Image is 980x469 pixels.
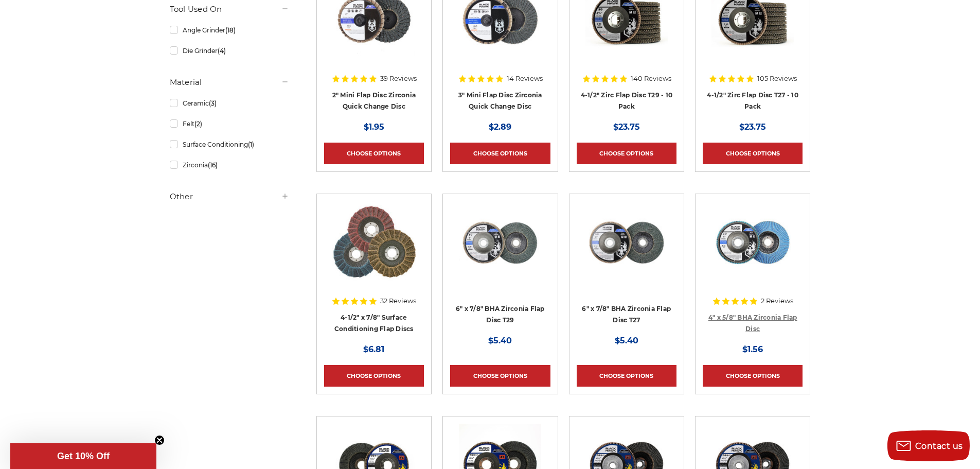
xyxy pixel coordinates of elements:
a: Surface Conditioning [170,135,289,153]
a: 4-1/2" Zirc Flap Disc T29 - 10 Pack [581,91,673,111]
span: $6.81 [363,344,384,354]
span: 39 Reviews [380,75,417,82]
span: $23.75 [613,122,640,132]
a: Angle Grinder [170,21,289,39]
a: 4-1/2" x 7/8" Surface Conditioning Flap Discs [334,314,414,333]
a: Ceramic [170,94,289,112]
span: (16) [208,161,218,169]
span: (4) [218,47,226,55]
a: 4-1/2" Zirc Flap Disc T27 - 10 Pack [707,91,798,111]
a: Choose Options [450,365,550,387]
span: $23.75 [739,122,766,132]
span: Get 10% Off [57,451,110,461]
span: 14 Reviews [507,75,543,82]
span: $5.40 [488,336,512,345]
a: Scotch brite flap discs [324,201,424,301]
a: Choose Options [324,143,424,164]
a: Black Hawk 6 inch T29 coarse flap discs, 36 grit for efficient material removal [450,201,550,301]
a: 4" x 5/8" BHA Zirconia Flap Disc [708,314,797,333]
a: Choose Options [324,365,424,387]
span: $5.40 [615,336,638,345]
h5: Material [170,76,289,89]
a: 4-inch BHA Zirconia flap disc with 40 grit designed for aggressive metal sanding and grinding [703,201,803,301]
a: Choose Options [577,143,676,164]
span: (2) [194,120,202,128]
img: 4-inch BHA Zirconia flap disc with 40 grit designed for aggressive metal sanding and grinding [711,201,794,284]
a: Felt [170,115,289,133]
a: Coarse 36 grit BHA Zirconia flap disc, 6-inch, flat T27 for aggressive material removal [577,201,676,301]
img: Scotch brite flap discs [332,201,416,284]
span: 32 Reviews [380,298,416,304]
span: $1.56 [742,344,763,354]
button: Contact us [887,430,970,461]
a: Choose Options [703,365,803,387]
button: Close teaser [154,435,165,445]
a: Choose Options [450,143,550,164]
span: $2.89 [489,122,511,132]
a: Choose Options [703,143,803,164]
span: 140 Reviews [631,75,671,82]
a: 3" Mini Flap Disc Zirconia Quick Change Disc [458,91,542,111]
span: Contact us [915,441,963,451]
h5: Other [170,190,289,203]
span: (3) [209,99,217,107]
span: (18) [225,26,236,34]
a: 2" Mini Flap Disc Zirconia Quick Change Disc [332,91,416,111]
a: 6" x 7/8" BHA Zirconia Flap Disc T27 [582,305,671,324]
a: 6" x 7/8" BHA Zirconia Flap Disc T29 [456,305,545,324]
a: Zirconia [170,156,289,174]
span: (1) [248,141,254,148]
span: 2 Reviews [761,298,793,304]
img: Coarse 36 grit BHA Zirconia flap disc, 6-inch, flat T27 for aggressive material removal [585,201,668,284]
a: Die Grinder [170,42,289,60]
img: Black Hawk 6 inch T29 coarse flap discs, 36 grit for efficient material removal [459,201,541,284]
div: Get 10% OffClose teaser [10,443,156,469]
h5: Tool Used On [170,3,289,15]
span: $1.95 [364,122,384,132]
span: 105 Reviews [757,75,797,82]
a: Choose Options [577,365,676,387]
